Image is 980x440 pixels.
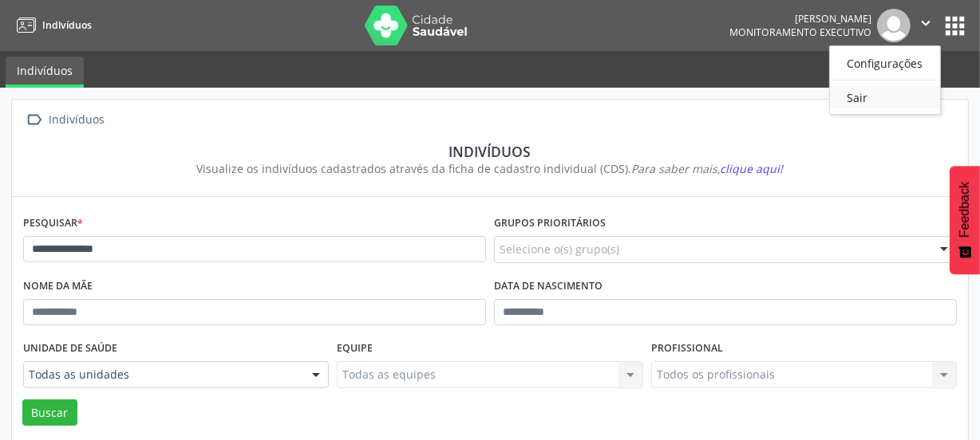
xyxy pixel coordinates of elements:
[830,86,940,108] a: Sair
[500,241,619,257] span: Selecione o(s) grupo(s)
[494,274,603,299] label: Data de nascimento
[23,108,46,132] i: 
[29,367,296,383] span: Todas as unidades
[42,18,92,32] span: Indivíduos
[6,57,84,88] a: Indivíduos
[23,211,83,236] label: Pesquisar
[729,12,871,26] div: [PERSON_NAME]
[958,182,972,238] span: Feedback
[721,161,784,176] span: clique aqui!
[494,211,606,236] label: Grupos prioritários
[917,14,935,32] i: 
[729,26,871,39] span: Monitoramento Executivo
[46,108,108,132] div: Indivíduos
[950,166,980,274] button: Feedback - Mostrar pesquisa
[23,108,108,132] a:  Indivíduos
[22,399,77,426] button: Buscar
[337,336,373,361] label: Equipe
[830,52,940,74] a: Configurações
[651,336,723,361] label: Profissional
[34,160,946,177] div: Visualize os indivíduos cadastrados através da ficha de cadastro individual (CDS).
[34,143,946,160] div: Indivíduos
[829,45,941,115] ul: 
[941,12,969,40] button: apps
[877,9,911,42] img: img
[11,12,92,38] a: Indivíduos
[23,336,117,361] label: Unidade de saúde
[632,161,784,176] i: Para saber mais,
[23,274,93,299] label: Nome da mãe
[911,9,941,42] button: 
